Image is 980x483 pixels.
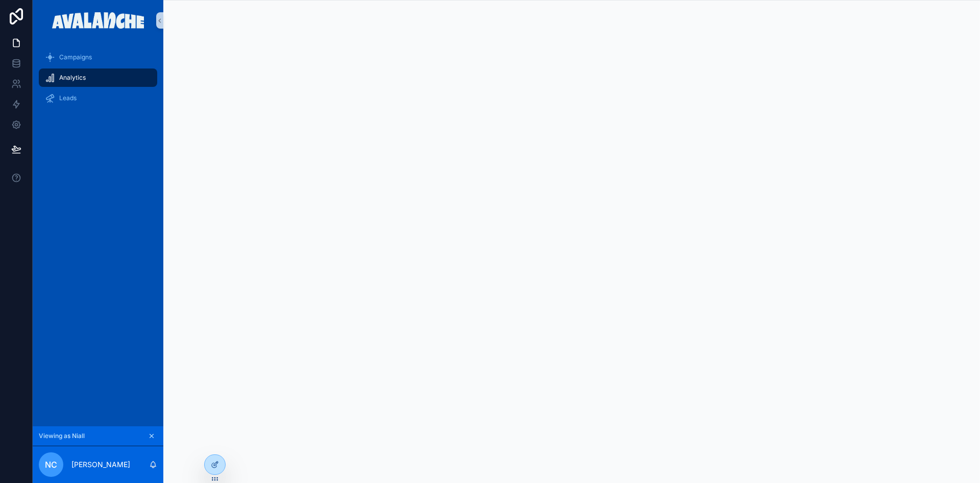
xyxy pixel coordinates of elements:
span: Campaigns [59,53,92,61]
a: Campaigns [39,48,157,66]
span: Analytics [59,74,86,82]
a: Leads [39,89,157,107]
span: Viewing as Niall [39,432,85,440]
span: Leads [59,94,77,102]
span: NC [45,458,57,471]
a: Analytics [39,68,157,87]
div: scrollable content [33,41,163,121]
p: [PERSON_NAME] [71,459,130,470]
img: App logo [52,12,144,29]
